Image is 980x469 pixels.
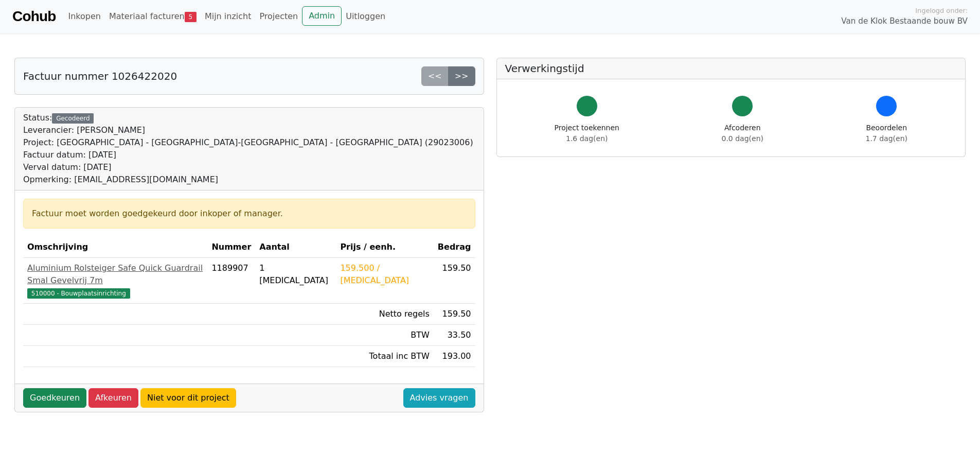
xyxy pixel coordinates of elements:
[915,6,968,15] span: Ingelogd onder:
[555,123,619,144] div: Project toekennen
[207,237,255,258] th: Nummer
[207,258,255,304] td: 1189907
[434,325,475,346] td: 33.50
[23,161,473,173] div: Verval datum: [DATE]
[434,346,475,367] td: 193.00
[259,262,332,287] div: 1 [MEDICAL_DATA]
[52,113,94,124] div: Gecodeerd
[302,6,342,26] a: Admin
[23,173,473,186] div: Opmerking: [EMAIL_ADDRESS][DOMAIN_NAME]
[505,62,957,75] h5: Verwerkingstijd
[336,346,433,367] td: Totaal inc BTW
[27,288,130,299] span: 510000 - Bouwplaatsinrichting
[64,6,104,27] a: Inkopen
[448,66,475,86] a: >>
[23,149,473,161] div: Factuur datum: [DATE]
[434,258,475,304] td: 159.50
[336,325,433,346] td: BTW
[722,134,763,143] span: 0.0 dag(en)
[866,134,907,143] span: 1.7 dag(en)
[27,262,203,299] a: Aluminium Rolsteiger Safe Quick Guardrail Smal Gevelvrij 7m510000 - Bouwplaatsinrichting
[866,123,907,144] div: Beoordelen
[140,388,236,408] a: Niet voor dit project
[23,112,473,186] div: Status:
[336,237,433,258] th: Prijs / eenh.
[255,237,336,258] th: Aantal
[12,4,56,29] a: Cohub
[185,12,197,22] span: 5
[32,207,467,220] div: Factuur moet worden goedgekeurd door inkoper of manager.
[434,237,475,258] th: Bedrag
[88,388,138,408] a: Afkeuren
[342,6,389,27] a: Uitloggen
[336,304,433,325] td: Netto regels
[23,124,473,136] div: Leverancier: [PERSON_NAME]
[23,136,473,149] div: Project: [GEOGRAPHIC_DATA] - [GEOGRAPHIC_DATA]-[GEOGRAPHIC_DATA] - [GEOGRAPHIC_DATA] (29023006)
[201,6,256,27] a: Mijn inzicht
[255,6,302,27] a: Projecten
[105,6,201,27] a: Materiaal facturen5
[841,15,968,27] span: Van de Klok Bestaande bouw BV
[23,237,207,258] th: Omschrijving
[722,123,763,144] div: Afcoderen
[340,262,429,287] div: 159.500 / [MEDICAL_DATA]
[27,262,203,287] div: Aluminium Rolsteiger Safe Quick Guardrail Smal Gevelvrij 7m
[23,388,86,408] a: Goedkeuren
[566,134,608,143] span: 1.6 dag(en)
[23,70,177,82] h5: Factuur nummer 1026422020
[403,388,475,408] a: Advies vragen
[434,304,475,325] td: 159.50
